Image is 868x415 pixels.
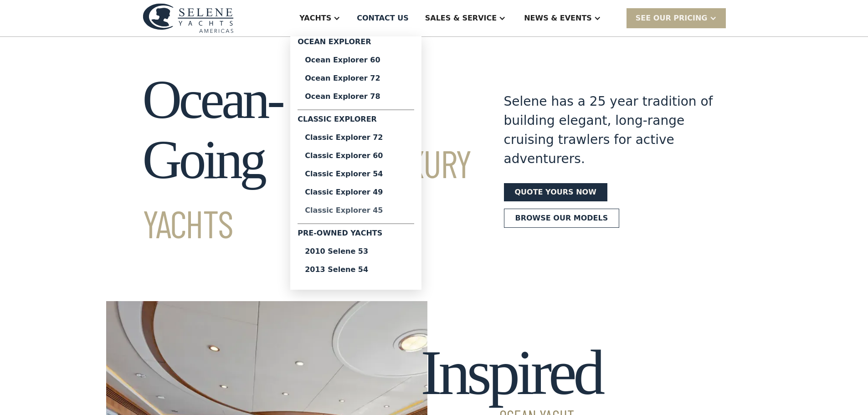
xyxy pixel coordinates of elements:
h1: Ocean-Going [143,70,471,250]
div: Sales & Service [425,13,497,24]
a: 2010 Selene 53 [298,242,414,261]
div: Ocean Explorer 72 [305,75,407,82]
div: Pre-Owned Yachts [298,228,414,242]
div: Classic Explorer 45 [305,207,407,214]
div: 2013 Selene 54 [305,266,407,273]
div: 2010 Selene 53 [305,248,407,255]
div: Contact US [357,13,409,24]
div: News & EVENTS [524,13,592,24]
div: Classic Explorer [298,114,414,128]
a: Ocean Explorer 60 [298,51,414,69]
a: Ocean Explorer 72 [298,69,414,87]
div: Classic Explorer 54 [305,170,407,178]
a: 2013 Selene 54 [298,261,414,279]
a: Classic Explorer 60 [298,147,414,165]
div: Classic Explorer 49 [305,189,407,196]
div: Ocean Explorer 78 [305,93,407,100]
a: Ocean Explorer 78 [298,87,414,106]
a: Browse our models [504,209,620,228]
a: Classic Explorer 54 [298,165,414,183]
div: Ocean Explorer 60 [305,56,407,64]
a: Quote yours now [504,183,607,201]
div: SEE Our Pricing [636,13,708,24]
a: Classic Explorer 72 [298,128,414,147]
nav: Yachts [290,36,421,290]
a: Classic Explorer 45 [298,201,414,220]
a: Classic Explorer 49 [298,183,414,201]
div: Classic Explorer 72 [305,134,407,141]
div: Selene has a 25 year tradition of building elegant, long-range cruising trawlers for active adven... [504,92,714,169]
div: Ocean Explorer [298,36,414,51]
div: SEE Our Pricing [627,8,726,28]
div: Yachts [299,13,331,24]
div: Classic Explorer 60 [305,152,407,159]
img: logo [143,3,234,33]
